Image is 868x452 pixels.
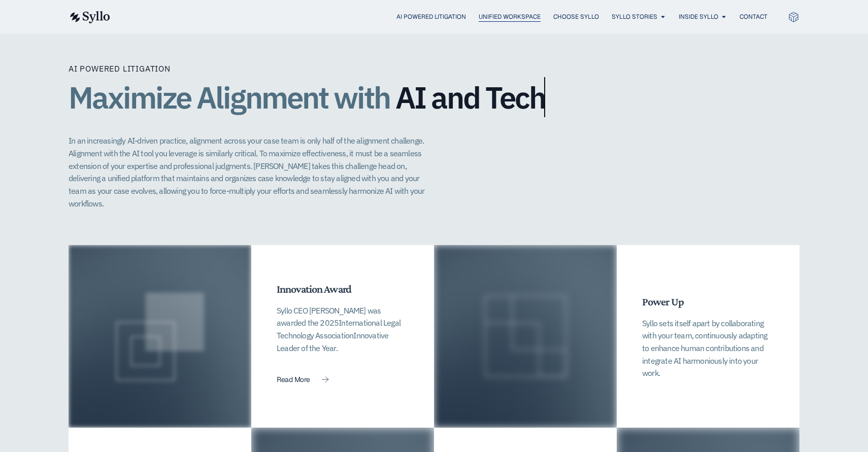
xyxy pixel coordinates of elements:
a: Syllo Stories [612,12,657,21]
p: Syllo sets itself apart by collaborating with your team, continuously adapting to enhance human c... [642,317,774,379]
span: Read More [277,376,310,383]
span: Power Up [642,295,684,308]
span: International Legal Technology Association [277,318,400,340]
p: AI Powered Litigation [69,62,799,75]
p: In an increasingly AI-driven practice, alignment across your case team is only half of the alignm... [69,134,435,210]
img: syllo [69,11,110,23]
div: Menu Toggle [130,12,767,22]
a: Inside Syllo [679,12,718,21]
nav: Menu [130,12,767,22]
a: Contact [740,12,767,21]
span: Innovation Award [277,283,351,295]
p: Syllo CEO [PERSON_NAME] was awarded the 2025 Innovative Leader of the Year. [277,304,409,355]
a: AI Powered Litigation [396,12,466,21]
a: Read More [277,376,329,384]
a: Choose Syllo [553,12,599,21]
span: AI and Tech​ [395,81,545,114]
a: Unified Workspace [479,12,541,21]
span: Maximize Alignment with [69,77,390,117]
